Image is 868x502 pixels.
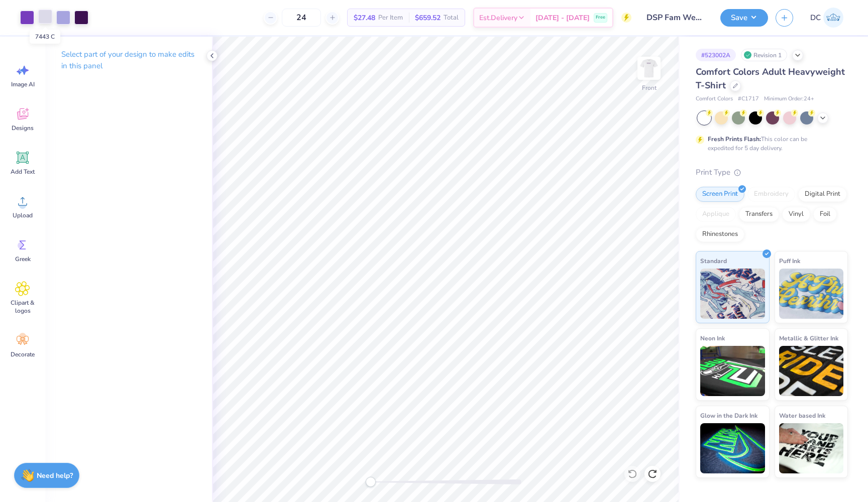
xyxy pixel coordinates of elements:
div: Print Type [696,167,848,178]
a: DC [806,8,848,28]
div: Front [642,83,657,92]
span: Glow in the Dark Ink [700,410,757,421]
img: Devyn Cooper [823,8,843,28]
span: Designs [12,124,34,132]
img: Metallic & Glitter Ink [779,346,844,396]
strong: Need help? [37,471,73,480]
span: Water based Ink [779,410,825,421]
span: Per Item [378,13,403,23]
span: Neon Ink [700,333,725,343]
div: Digital Print [798,187,847,202]
span: [DATE] - [DATE] [535,13,590,23]
img: Neon Ink [700,346,765,396]
div: Transfers [739,207,779,222]
div: Accessibility label [366,477,376,487]
span: Free [596,14,605,21]
span: Puff Ink [779,256,800,266]
input: Untitled Design [639,8,713,28]
span: Est. Delivery [479,13,517,23]
span: $659.52 [415,13,441,23]
input: – – [282,9,321,27]
span: Standard [700,256,727,266]
strong: Fresh Prints Flash: [708,135,761,143]
img: Puff Ink [779,269,844,319]
span: Total [444,13,459,23]
span: # C1717 [738,95,759,103]
div: Embroidery [747,187,795,202]
div: Screen Print [696,187,744,202]
div: Rhinestones [696,227,744,242]
img: Water based Ink [779,423,844,473]
span: Comfort Colors Adult Heavyweight T-Shirt [696,66,845,91]
span: $27.48 [354,13,375,23]
span: Image AI [11,80,35,88]
span: Upload [13,211,33,219]
img: Standard [700,269,765,319]
div: # 523002A [696,49,736,61]
div: Revision 1 [741,49,787,61]
img: Glow in the Dark Ink [700,423,765,473]
span: Clipart & logos [6,299,39,315]
span: Metallic & Glitter Ink [779,333,838,343]
span: Greek [15,255,31,263]
div: 7443 C [30,30,60,44]
span: Minimum Order: 24 + [764,95,814,103]
div: Vinyl [782,207,810,222]
div: Applique [696,207,736,222]
span: Add Text [11,168,35,176]
span: DC [810,12,821,24]
span: Comfort Colors [696,95,733,103]
span: Decorate [11,350,35,358]
div: This color can be expedited for 5 day delivery. [708,135,831,153]
div: Foil [813,207,837,222]
img: Front [639,58,659,78]
button: Save [720,9,768,27]
p: Select part of your design to make edits in this panel [61,49,196,72]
